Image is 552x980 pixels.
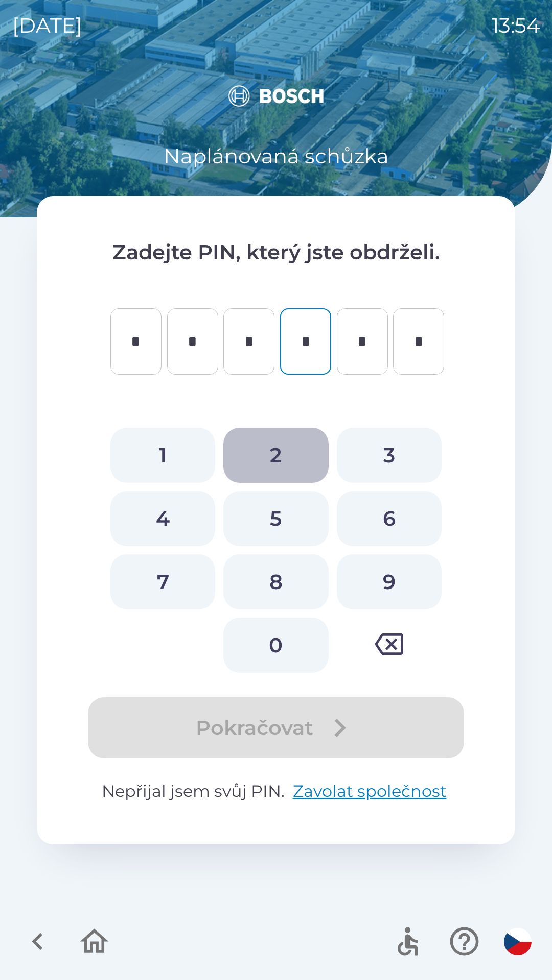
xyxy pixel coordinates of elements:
button: 7 [110,554,215,609]
button: 1 [110,428,215,483]
button: 0 [223,618,328,673]
button: 8 [223,554,328,609]
p: Nepřijal jsem svůj PIN. [78,779,474,803]
img: cs flag [504,928,532,955]
p: [DATE] [12,10,82,41]
p: Zadejte PIN, který jste obdrželi. [78,237,474,267]
p: 13:54 [492,10,540,41]
button: 6 [337,491,442,546]
button: 5 [223,491,328,546]
button: Zavolat společnost [289,779,451,803]
img: Logo [37,71,515,120]
button: 3 [337,428,442,483]
button: 4 [110,491,215,546]
p: Naplánovaná schůzka [164,141,389,171]
button: 9 [337,554,442,609]
button: 2 [223,428,328,483]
